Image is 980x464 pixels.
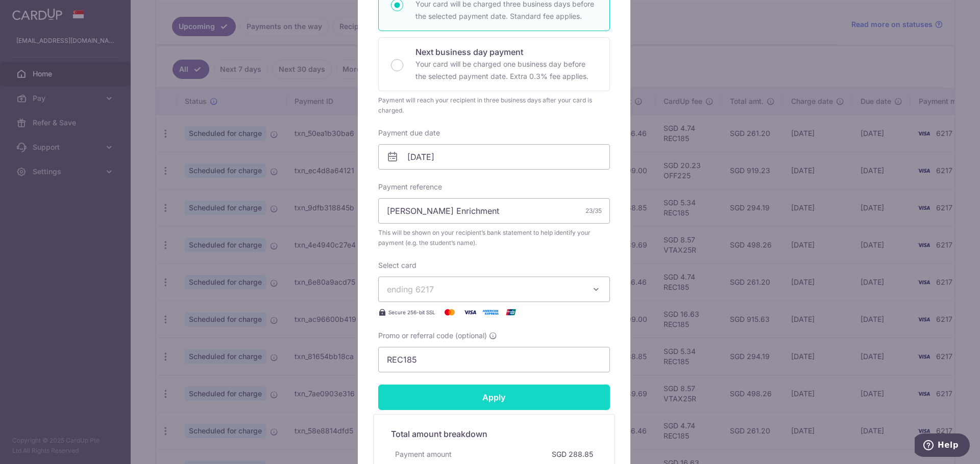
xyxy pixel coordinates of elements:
span: Promo or referral code (optional) [378,331,487,341]
div: 23/35 [585,206,602,216]
label: Payment reference [378,182,442,192]
p: Your card will be charged one business day before the selected payment date. Extra 0.3% fee applies. [415,58,597,83]
h5: Total amount breakdown [391,428,597,440]
img: Mastercard [439,306,460,318]
input: DD / MM / YYYY [378,144,610,170]
button: ending 6217 [378,277,610,302]
img: American Express [480,306,501,318]
span: Secure 256-bit SSL [388,308,435,316]
div: Payment will reach your recipient in three business days after your card is charged. [378,95,610,116]
iframe: Opens a widget where you can find more information [915,433,970,459]
img: UnionPay [501,306,521,318]
input: Apply [378,385,610,410]
img: Visa [460,306,480,318]
p: Next business day payment [415,46,597,58]
span: ending 6217 [387,284,434,294]
div: Payment amount [391,445,456,463]
div: SGD 288.85 [548,445,597,463]
label: Select card [378,260,416,270]
span: This will be shown on your recipient’s bank statement to help identify your payment (e.g. the stu... [378,228,610,248]
label: Payment due date [378,128,440,138]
